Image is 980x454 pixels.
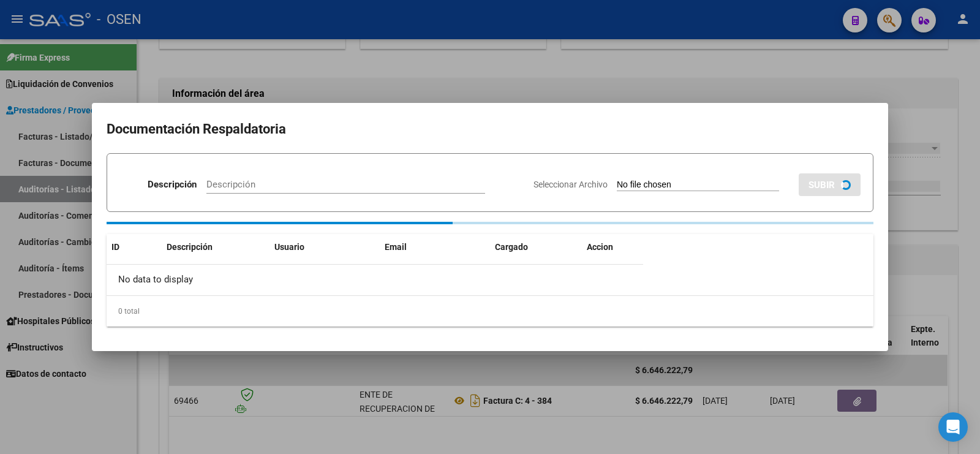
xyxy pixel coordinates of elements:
[111,242,119,252] span: ID
[809,180,835,191] span: SUBIR
[587,242,613,252] span: Accion
[274,242,304,252] span: Usuario
[799,173,861,196] button: SUBIR
[107,296,873,327] div: 0 total
[490,234,582,260] datatable-header-cell: Cargado
[269,234,380,260] datatable-header-cell: Usuario
[380,234,490,260] datatable-header-cell: Email
[495,242,528,252] span: Cargado
[107,265,643,295] div: No data to display
[107,118,873,141] h2: Documentación Respaldatoria
[167,242,213,252] span: Descripción
[148,178,197,192] p: Descripción
[385,242,407,252] span: Email
[162,234,269,260] datatable-header-cell: Descripción
[107,234,162,260] datatable-header-cell: ID
[938,412,968,442] div: Open Intercom Messenger
[533,180,608,189] span: Seleccionar Archivo
[582,234,643,260] datatable-header-cell: Accion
